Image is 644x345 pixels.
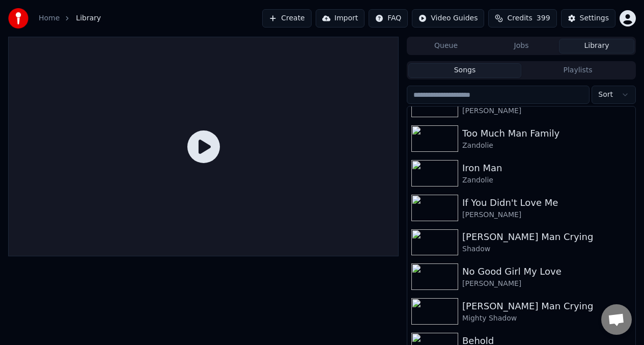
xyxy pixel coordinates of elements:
[507,13,532,23] span: Credits
[369,9,408,28] button: FAQ
[462,141,631,151] div: Zandolie
[462,161,631,175] div: Iron Man
[598,90,613,100] span: Sort
[462,210,631,220] div: [PERSON_NAME]
[488,9,556,28] button: Credits399
[462,299,631,313] div: [PERSON_NAME] Man Crying
[412,9,484,28] button: Video Guides
[462,196,631,210] div: If You Didn't Love Me
[408,63,521,78] button: Songs
[462,175,631,185] div: Zandolie
[580,13,609,23] div: Settings
[462,279,631,289] div: [PERSON_NAME]
[462,126,631,141] div: Too Much Man Family
[8,8,29,29] img: youka
[484,39,559,54] button: Jobs
[462,313,631,324] div: Mighty Shadow
[39,13,60,23] a: Home
[408,39,484,54] button: Queue
[76,13,101,23] span: Library
[521,63,634,78] button: Playlists
[561,9,615,28] button: Settings
[559,39,634,54] button: Library
[462,230,631,244] div: [PERSON_NAME] Man Crying
[462,106,631,116] div: [PERSON_NAME]
[316,9,365,28] button: Import
[601,304,632,335] div: Open chat
[39,13,101,23] nav: breadcrumb
[462,244,631,254] div: Shadow
[262,9,312,28] button: Create
[462,264,631,279] div: No Good Girl My Love
[537,13,550,23] span: 399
